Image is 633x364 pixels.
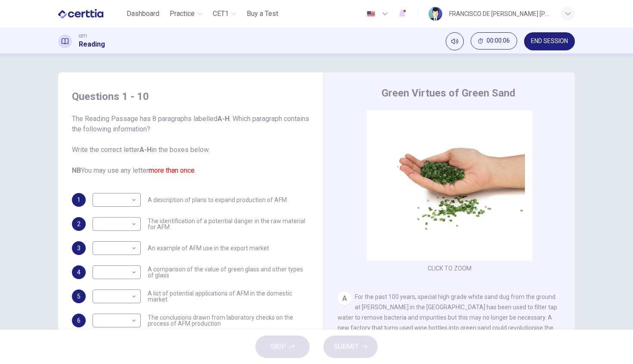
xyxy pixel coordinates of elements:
img: en [366,11,376,17]
h1: Reading [79,39,105,50]
h4: Green Virtues of Green Sand [382,86,515,100]
span: Dashboard [127,9,159,19]
h4: Questions 1 - 10 [72,90,310,103]
span: CET1 [79,33,87,39]
span: 3 [77,245,81,251]
b: NB [72,166,81,174]
img: Profile picture [428,7,442,21]
span: The conclusions drawn from laboratory checks on the process of AFM production [148,314,310,327]
img: CERTTIA logo [58,5,103,22]
button: Buy a Test [243,6,282,22]
span: Practice [170,9,195,19]
span: 5 [77,293,81,299]
button: Practice [166,6,206,22]
span: 4 [77,269,81,275]
span: The identification of a potential danger in the raw material for AFM [148,218,310,230]
span: 00:00:06 [487,37,510,44]
span: 1 [77,197,81,203]
span: The Reading Passage has 8 paragraphs labelled . Which paragraph contains the following informatio... [72,114,310,176]
b: A-H [217,115,230,123]
button: Dashboard [123,6,163,22]
span: Buy a Test [247,9,278,19]
span: A comparison of the value of green glass and other types of glass [148,266,310,278]
div: A [338,292,351,305]
div: Hide [471,32,517,50]
button: CET1 [209,6,240,22]
span: A description of plans to expand production of AFM [148,197,287,203]
button: 00:00:06 [471,32,517,50]
span: 6 [77,317,81,324]
span: END SESSION [531,38,568,45]
button: END SESSION [524,32,575,50]
a: CERTTIA logo [58,5,123,22]
span: A list of potential applications of AFM in the domestic market [148,290,310,302]
div: FRANCISCO DE [PERSON_NAME] [PERSON_NAME] [449,9,551,19]
span: An example of AFM use in the export market [148,245,269,251]
span: CET1 [213,9,229,19]
div: Mute [446,32,464,50]
b: A-H [140,146,152,154]
span: 2 [77,221,81,227]
font: more than once [149,166,195,174]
